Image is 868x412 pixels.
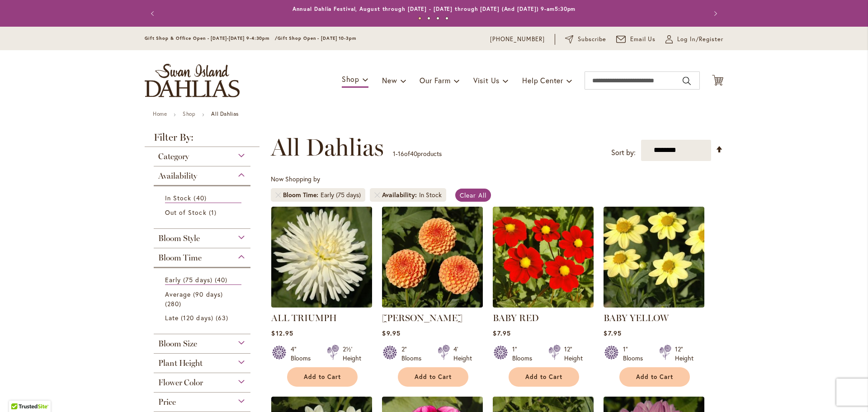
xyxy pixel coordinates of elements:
[445,17,448,20] button: 4 of 4
[415,373,452,381] span: Add to Cart
[427,17,430,20] button: 2 of 4
[271,329,293,337] span: $12.95
[165,313,213,322] span: Late (120 days)
[275,192,281,198] a: Remove Bloom Time Early (75 days)
[490,35,545,44] a: [PHONE_NUMBER]
[382,301,483,309] a: AMBER QUEEN
[145,5,163,23] button: Previous
[473,76,500,85] span: Visit Us
[382,190,419,199] span: Availability
[493,207,594,308] img: BABY RED
[509,367,579,387] button: Add to Cart
[604,207,704,308] img: BABY YELLOW
[636,373,673,381] span: Add to Cart
[619,367,690,387] button: Add to Cart
[705,5,723,23] button: Next
[616,35,656,44] a: Email Us
[675,345,693,363] div: 12" Height
[493,313,539,323] a: BABY RED
[512,345,538,363] div: 1" Blooms
[460,191,486,199] span: Clear All
[382,76,397,85] span: New
[165,275,241,285] a: Early (75 days) 40
[401,345,427,363] div: 2" Blooms
[209,208,219,217] span: 1
[564,345,583,363] div: 12" Height
[611,144,636,161] label: Sort by:
[374,192,380,198] a: Remove Availability In Stock
[215,275,230,284] span: 40
[604,313,669,323] a: BABY YELLOW
[278,35,356,41] span: Gift Shop Open - [DATE] 10-3pm
[418,17,421,20] button: 1 of 4
[665,35,723,44] a: Log In/Register
[398,149,404,158] span: 16
[578,35,606,44] span: Subscribe
[271,301,372,309] a: ALL TRIUMPH
[565,35,606,44] a: Subscribe
[623,345,648,363] div: 1" Blooms
[291,345,316,363] div: 4" Blooms
[7,380,32,405] iframe: Launch Accessibility Center
[158,253,202,263] span: Bloom Time
[393,149,396,158] span: 1
[382,329,400,337] span: $9.95
[216,313,231,322] span: 63
[343,345,361,363] div: 2½' Height
[677,35,723,44] span: Log In/Register
[522,76,563,85] span: Help Center
[153,110,167,117] a: Home
[183,110,195,117] a: Shop
[382,207,483,308] img: AMBER QUEEN
[165,194,191,202] span: In Stock
[436,17,439,20] button: 3 of 4
[158,397,176,407] span: Price
[342,74,359,84] span: Shop
[420,76,450,85] span: Our Farm
[165,208,207,217] span: Out of Stock
[630,35,656,44] span: Email Us
[165,290,223,298] span: Average (90 days)
[165,193,241,203] a: In Stock 40
[393,147,442,161] p: - of products
[287,367,358,387] button: Add to Cart
[158,339,197,349] span: Bloom Size
[292,5,576,12] a: Annual Dahlia Festival, August through [DATE] - [DATE] through [DATE] (And [DATE]) 9-am5:30pm
[145,35,278,41] span: Gift Shop & Office Open - [DATE]-[DATE] 9-4:30pm /
[271,175,320,183] span: Now Shopping by
[165,289,241,308] a: Average (90 days) 280
[271,207,372,308] img: ALL TRIUMPH
[271,134,384,161] span: All Dahlias
[165,208,241,217] a: Out of Stock 1
[493,329,510,337] span: $7.95
[158,358,203,368] span: Plant Height
[158,152,189,161] span: Category
[304,373,341,381] span: Add to Cart
[158,378,203,388] span: Flower Color
[410,149,417,158] span: 40
[158,171,197,181] span: Availability
[283,190,321,199] span: Bloom Time
[453,345,472,363] div: 4' Height
[158,233,200,243] span: Bloom Style
[604,301,704,309] a: BABY YELLOW
[145,133,259,147] strong: Filter By:
[493,301,594,309] a: BABY RED
[382,313,462,323] a: [PERSON_NAME]
[525,373,562,381] span: Add to Cart
[419,190,442,199] div: In Stock
[604,329,621,337] span: $7.95
[193,193,208,203] span: 40
[398,367,468,387] button: Add to Cart
[165,313,241,322] a: Late (120 days) 63
[145,64,240,97] a: store logo
[165,299,184,308] span: 280
[455,189,491,202] a: Clear All
[271,313,337,323] a: ALL TRIUMPH
[211,110,239,117] strong: All Dahlias
[321,190,361,199] div: Early (75 days)
[165,275,212,284] span: Early (75 days)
